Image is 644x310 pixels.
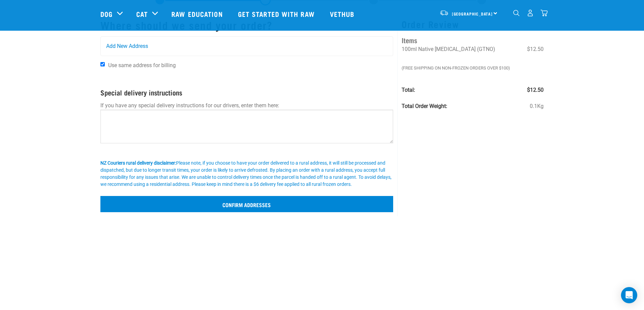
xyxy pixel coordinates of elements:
[527,45,544,53] span: $12.50
[402,35,544,45] h4: Items
[621,287,637,303] div: Open Intercom Messenger
[527,9,534,17] img: user.png
[402,46,495,52] span: 100ml Native [MEDICAL_DATA] (GTNO)
[100,62,105,66] input: Use same address for billing
[402,87,415,93] strong: Total:
[513,10,520,16] img: home-icon-1@2x.png
[402,103,447,109] strong: Total Order Weight:
[527,86,544,94] span: $12.50
[439,10,449,16] img: van-moving.png
[106,42,148,50] span: Add New Address
[541,9,548,17] img: home-icon@2x.png
[136,9,148,19] a: Cat
[100,9,113,19] a: Dog
[323,0,363,27] a: Vethub
[101,37,393,56] a: Add New Address
[108,62,176,68] span: Use same address for billing
[165,0,231,27] a: Raw Education
[100,196,393,212] input: Confirm addresses
[402,65,547,72] em: (Free Shipping on Non-Frozen orders over $100)
[231,0,323,27] a: Get started with Raw
[100,160,176,166] b: NZ Couriers rural delivery disclaimer:
[100,102,393,110] p: If you have any special delivery instructions for our drivers, enter them here:
[530,102,544,110] span: 0.1Kg
[100,160,393,188] div: Please note, if you choose to have your order delivered to a rural address, it will still be proc...
[100,88,393,96] h4: Special delivery instructions
[452,12,493,15] span: [GEOGRAPHIC_DATA]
